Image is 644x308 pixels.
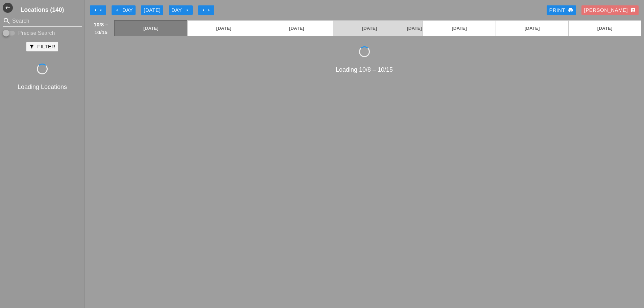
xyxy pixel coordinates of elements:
[3,29,82,37] div: Enable Precise search to match search terms exactly.
[98,7,103,13] i: arrow_left
[3,3,13,13] i: west
[112,5,136,15] button: Day
[1,82,83,92] div: Loading Locations
[549,6,573,14] div: Print
[423,21,496,36] a: [DATE]
[584,6,636,14] div: [PERSON_NAME]
[169,5,193,15] button: Day
[87,65,641,74] div: Loading 10/8 – 10/15
[141,5,163,15] button: [DATE]
[29,43,55,51] div: Filter
[115,21,187,36] a: [DATE]
[206,7,212,13] i: arrow_right
[29,44,34,49] i: filter_alt
[630,7,636,13] i: account_box
[185,7,190,13] i: arrow_right
[90,5,106,15] button: Move Back 1 Week
[581,5,639,15] button: [PERSON_NAME]
[26,42,58,51] button: Filter
[3,3,13,13] button: Shrink Sidebar
[93,7,98,13] i: arrow_left
[144,6,161,14] div: [DATE]
[114,6,133,14] div: Day
[114,7,120,13] i: arrow_left
[201,7,206,13] i: arrow_right
[3,17,11,25] i: search
[171,6,190,14] div: Day
[333,21,406,36] a: [DATE]
[188,21,260,36] a: [DATE]
[406,21,423,36] a: [DATE]
[198,5,214,15] button: Move Ahead 1 Week
[547,5,576,15] a: Print
[496,21,569,36] a: [DATE]
[568,7,573,13] i: print
[18,30,55,37] label: Precise Search
[91,21,111,36] span: 10/8 – 10/15
[260,21,333,36] a: [DATE]
[12,16,72,26] input: Search
[569,21,641,36] a: [DATE]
